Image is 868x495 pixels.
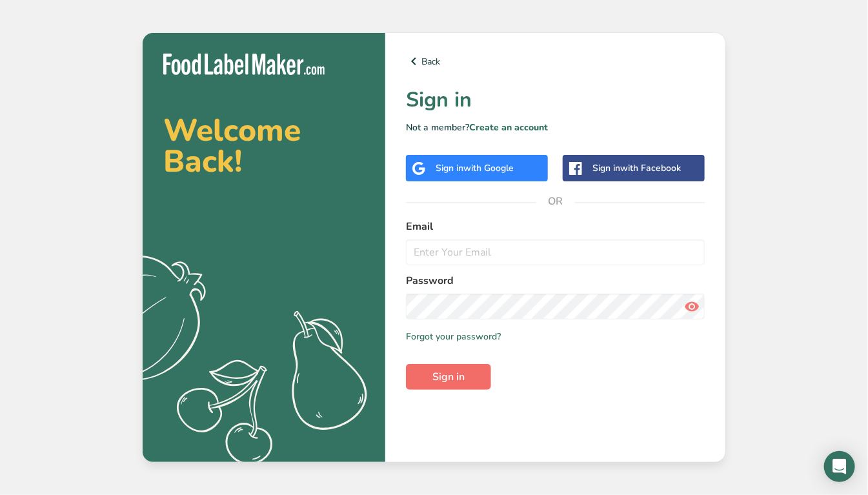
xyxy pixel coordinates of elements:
div: Sign in [436,161,514,175]
label: Password [406,273,705,288]
h1: Sign in [406,85,705,116]
p: Not a member? [406,121,705,134]
div: Open Intercom Messenger [824,451,855,482]
span: Sign in [432,369,465,385]
span: OR [536,182,575,221]
input: Enter Your Email [406,239,705,265]
a: Back [406,54,705,69]
span: with Facebook [620,162,681,174]
h2: Welcome Back! [163,115,365,177]
a: Forgot your password? [406,330,501,343]
span: with Google [463,162,514,174]
a: Create an account [469,121,548,134]
div: Sign in [592,161,681,175]
button: Sign in [406,364,491,390]
label: Email [406,219,705,234]
img: Food Label Maker [163,54,325,75]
